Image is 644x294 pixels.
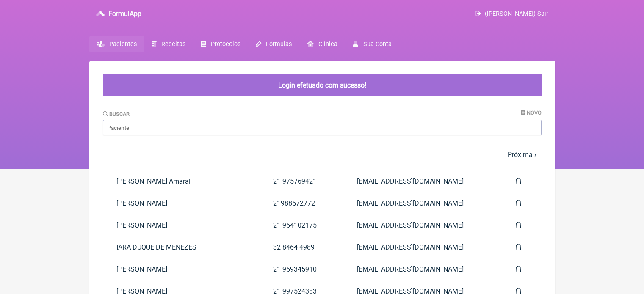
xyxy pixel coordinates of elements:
[363,41,392,48] span: Sua Conta
[485,10,548,17] span: ([PERSON_NAME]) Sair
[109,41,137,48] span: Pacientes
[266,41,292,48] span: Fórmulas
[508,151,536,159] a: Próxima ›
[527,110,542,116] span: Novo
[521,110,542,116] a: Novo
[475,10,548,17] a: ([PERSON_NAME]) Sair
[161,41,185,48] span: Receitas
[260,258,343,280] a: 21 969345910
[343,236,502,258] a: [EMAIL_ADDRESS][DOMAIN_NAME]
[299,36,345,52] a: Clínica
[103,192,260,214] a: [PERSON_NAME]
[103,258,260,280] a: [PERSON_NAME]
[318,41,337,48] span: Clínica
[103,170,260,192] a: [PERSON_NAME] Amaral
[103,74,542,96] div: Login efetuado com sucesso!
[103,236,260,258] a: IARA DUQUE DE MENEZES
[144,36,193,52] a: Receitas
[103,120,542,135] input: Paciente
[345,36,399,52] a: Sua Conta
[103,111,130,117] label: Buscar
[260,236,343,258] a: 32 8464 4989
[193,36,248,52] a: Protocolos
[211,41,240,48] span: Protocolos
[248,36,299,52] a: Fórmulas
[260,170,343,192] a: 21 975769421
[343,192,502,214] a: [EMAIL_ADDRESS][DOMAIN_NAME]
[103,146,542,164] nav: pager
[260,214,343,236] a: 21 964102175
[108,10,141,18] h3: FormulApp
[343,214,502,236] a: [EMAIL_ADDRESS][DOMAIN_NAME]
[343,258,502,280] a: [EMAIL_ADDRESS][DOMAIN_NAME]
[260,192,343,214] a: 21988572772
[103,214,260,236] a: [PERSON_NAME]
[89,36,144,52] a: Pacientes
[343,170,502,192] a: [EMAIL_ADDRESS][DOMAIN_NAME]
